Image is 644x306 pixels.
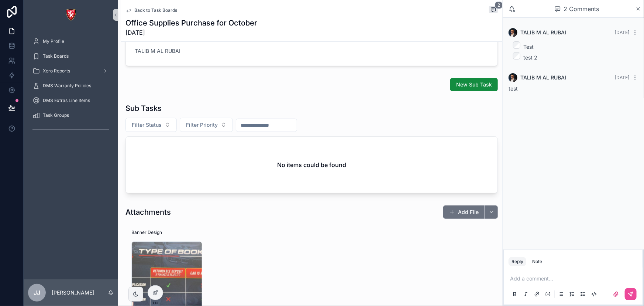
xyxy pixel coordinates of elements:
[125,207,171,217] h1: Attachments
[132,121,162,129] span: Filter Status
[456,81,492,88] span: New Sub Task
[615,30,629,35] span: [DATE]
[529,257,545,266] button: Note
[125,18,257,28] h1: Office Supplies Purchase for October
[443,205,485,219] button: Add File
[43,112,69,118] span: Task Groups
[180,118,233,132] button: Select Button
[509,257,526,266] button: Reply
[125,118,177,132] button: Select Button
[34,288,40,297] span: JJ
[24,30,118,145] div: scrollable content
[131,229,240,235] span: Banner Design
[65,9,77,21] img: App logo
[450,78,498,91] button: New Sub Task
[186,121,218,129] span: Filter Priority
[520,52,638,61] li: test 2
[43,68,70,74] span: Xero Reports
[509,85,518,92] span: test
[125,103,162,113] h1: Sub Tasks
[532,259,542,265] div: Note
[489,6,498,15] button: 2
[28,64,114,78] a: Xero Reports
[520,29,566,36] span: TALIB M AL RUBAI
[134,7,177,13] span: Back to Task Boards
[520,74,566,81] span: TALIB M AL RUBAI
[125,28,257,37] span: [DATE]
[125,7,177,13] a: Back to Task Boards
[495,1,503,9] span: 2
[28,50,114,63] a: Task Boards
[615,75,629,80] span: [DATE]
[135,47,180,55] a: TALIB M AL RUBAI
[520,41,638,51] li: Test
[43,38,64,44] span: My Profile
[28,109,114,122] a: Task Groups
[43,83,91,89] span: DMS Warranty Policies
[28,94,114,107] a: DMS Extras Line Items
[564,4,599,13] span: 2 Comments
[43,98,90,103] span: DMS Extras Line Items
[277,160,346,169] h2: No items could be found
[28,35,114,48] a: My Profile
[28,79,114,92] a: DMS Warranty Policies
[43,53,69,59] span: Task Boards
[52,289,94,296] p: [PERSON_NAME]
